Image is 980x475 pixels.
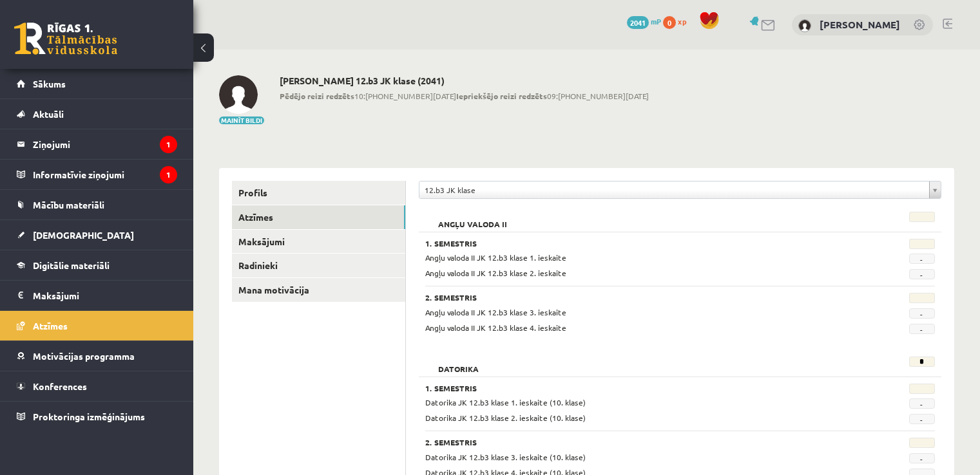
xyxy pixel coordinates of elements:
a: Ziņojumi1 [17,129,177,159]
h2: [PERSON_NAME] 12.b3 JK klase (2041) [280,75,649,86]
span: - [909,398,935,409]
a: 2041 mP [627,16,661,26]
img: Raivo Rutks [219,75,258,114]
b: Pēdējo reizi redzēts [280,91,354,101]
span: Digitālie materiāli [33,259,110,271]
span: xp [678,16,686,26]
span: - [909,414,935,424]
legend: Informatīvie ziņojumi [33,160,177,189]
span: Datorika JK 12.b3 klase 1. ieskaite (10. klase) [425,397,586,407]
span: Datorika JK 12.b3 klase 2. ieskaite (10. klase) [425,413,586,423]
span: Aktuāli [33,108,64,120]
h3: 2. Semestris [425,293,847,302]
a: Informatīvie ziņojumi1 [17,160,177,189]
b: Iepriekšējo reizi redzēts [456,91,547,101]
a: Konferences [17,371,177,401]
span: - [909,453,935,463]
span: Motivācijas programma [33,350,135,362]
span: Konferences [33,380,87,392]
a: [PERSON_NAME] [820,18,900,31]
a: Maksājumi [17,281,177,310]
span: - [909,308,935,319]
h2: Angļu valoda II [425,212,520,225]
a: Proktoringa izmēģinājums [17,402,177,431]
span: Angļu valoda II JK 12.b3 klase 3. ieskaite [425,307,566,317]
span: Proktoringa izmēģinājums [33,411,145,422]
a: Mācību materiāli [17,190,177,219]
a: 0 xp [663,16,693,26]
a: Radinieki [232,254,405,277]
a: Atzīmes [17,311,177,340]
span: Angļu valoda II JK 12.b3 klase 4. ieskaite [425,322,566,333]
span: 2041 [627,16,649,29]
span: Sākums [33,78,66,89]
h3: 1. Semestris [425,384,847,393]
h2: Datorika [425,357,492,369]
span: Angļu valoda II JK 12.b3 klase 2. ieskaite [425,268,566,278]
i: 1 [160,166,177,183]
span: - [909,269,935,279]
span: Angļu valoda II JK 12.b3 klase 1. ieskaite [425,252,566,263]
span: 0 [663,16,676,29]
img: Raivo Rutks [798,19,811,32]
a: 12.b3 JK klase [419,182,941,198]
span: 12.b3 JK klase [425,182,924,198]
a: Maksājumi [232,230,405,254]
span: - [909,254,935,264]
span: Atzīmes [33,320,68,331]
legend: Ziņojumi [33,129,177,159]
a: Mana motivācija [232,278,405,302]
a: [DEMOGRAPHIC_DATA] [17,220,177,250]
a: Profils [232,181,405,205]
span: Datorika JK 12.b3 klase 3. ieskaite (10. klase) [425,452,586,462]
a: Sākums [17,69,177,98]
span: mP [651,16,661,26]
legend: Maksājumi [33,281,177,310]
a: Motivācijas programma [17,341,177,371]
span: 10:[PHONE_NUMBER][DATE] 09:[PHONE_NUMBER][DATE] [280,90,649,102]
span: [DEMOGRAPHIC_DATA] [33,229,134,241]
h3: 1. Semestris [425,239,847,248]
h3: 2. Semestris [425,438,847,447]
a: Aktuāli [17,99,177,129]
a: Digitālie materiāli [17,250,177,280]
i: 1 [160,136,177,153]
span: - [909,324,935,334]
a: Atzīmes [232,205,405,229]
span: Mācību materiāli [33,199,104,210]
a: Rīgas 1. Tālmācības vidusskola [14,23,117,55]
button: Mainīt bildi [219,116,264,124]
